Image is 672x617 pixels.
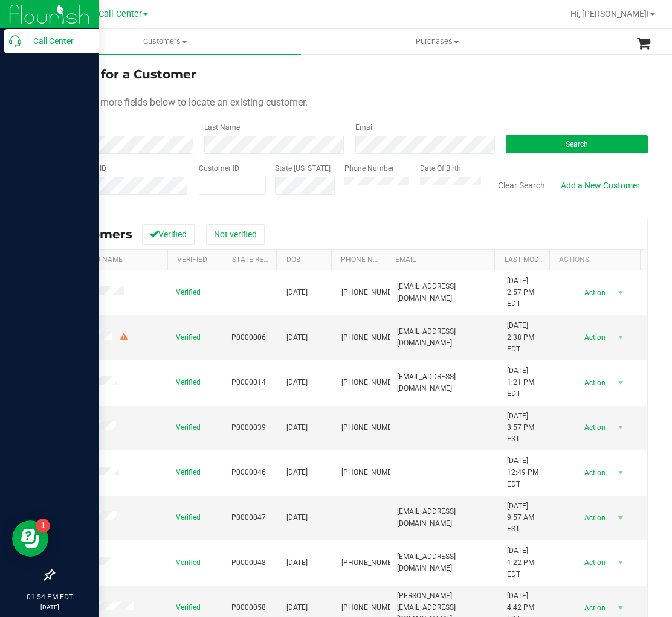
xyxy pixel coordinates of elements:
span: [DATE] 12:49 PM EDT [507,455,548,490]
span: [DATE] 9:57 AM EST [507,500,548,535]
span: Use one or more fields below to locate an existing customer. [53,97,308,108]
a: Phone Number [341,255,396,264]
span: select [613,554,628,571]
span: Verified [176,602,201,613]
span: Action [574,284,613,301]
button: Verified [142,224,195,245]
span: [EMAIL_ADDRESS][DOMAIN_NAME] [397,281,493,304]
span: [PHONE_NUMBER] [341,377,402,388]
a: Add a New Customer [553,175,648,196]
label: Date Of Birth [420,163,461,174]
span: [DATE] [286,602,308,613]
span: P0000046 [231,467,266,478]
a: Verified [177,255,207,264]
iframe: Resource center [12,520,48,557]
span: Verified [176,332,201,344]
span: P0000048 [231,557,266,569]
span: Action [574,374,613,391]
span: [DATE] [286,512,308,523]
span: Verified [176,467,201,478]
div: Actions [559,255,636,264]
label: Customer ID [199,163,239,174]
span: [PHONE_NUMBER] [341,332,402,344]
span: P0000039 [231,422,266,433]
span: Purchases [302,36,572,47]
span: select [613,284,628,301]
span: P0000006 [231,332,266,344]
span: Action [574,419,613,436]
a: Purchases [301,29,573,54]
button: Search [506,135,648,153]
span: Call Center [99,9,142,19]
span: Verified [176,557,201,569]
span: [DATE] 1:22 PM EDT [507,545,548,580]
span: [DATE] [286,377,308,388]
span: Action [574,510,613,526]
span: [DATE] [286,287,308,298]
span: [DATE] [286,422,308,433]
a: DOB [286,255,300,264]
span: [PHONE_NUMBER] [341,602,402,613]
span: Verified [176,377,201,388]
span: Search for a Customer [53,67,196,82]
a: State Registry Id [232,255,296,264]
label: State [US_STATE] [275,163,331,174]
span: P0000014 [231,377,266,388]
p: Call Center [21,34,94,48]
span: [EMAIL_ADDRESS][DOMAIN_NAME] [397,326,493,349]
span: Customers [29,36,301,47]
span: select [613,464,628,481]
span: [PHONE_NUMBER] [341,557,402,569]
button: Clear Search [490,175,553,196]
label: Email [355,122,374,133]
span: Hi, [PERSON_NAME]! [570,9,649,19]
span: select [613,599,628,616]
span: [DATE] [286,332,308,344]
span: Verified [176,287,201,298]
span: P0000058 [231,602,266,613]
a: Email [395,255,416,264]
span: [DATE] 3:57 PM EST [507,411,548,446]
span: [EMAIL_ADDRESS][DOMAIN_NAME] [397,371,493,394]
span: select [613,374,628,391]
span: [EMAIL_ADDRESS][DOMAIN_NAME] [397,551,493,574]
span: Action [574,554,613,571]
span: P0000047 [231,512,266,523]
p: 01:54 PM EDT [5,592,94,603]
span: [DATE] [286,557,308,569]
span: select [613,419,628,436]
span: Verified [176,512,201,523]
span: select [613,329,628,346]
button: Not verified [206,224,265,245]
inline-svg: Call Center [9,35,21,47]
span: [DATE] 1:21 PM EDT [507,365,548,400]
iframe: Resource center unread badge [36,519,50,533]
span: [PHONE_NUMBER] [341,467,402,478]
span: Action [574,329,613,346]
span: Action [574,464,613,481]
label: Last Name [204,122,240,133]
span: [EMAIL_ADDRESS][DOMAIN_NAME] [397,506,493,529]
span: [DATE] 2:57 PM EDT [507,275,548,310]
span: Verified [176,422,201,433]
a: Last Modified [505,255,556,264]
div: Warning - Level 2 [118,331,129,343]
span: [PHONE_NUMBER] [341,422,402,433]
span: Search [566,140,588,149]
label: Phone Number [344,163,394,174]
span: [PHONE_NUMBER] [341,287,402,298]
span: [DATE] 2:38 PM EDT [507,320,548,355]
span: select [613,510,628,526]
span: Action [574,599,613,616]
p: [DATE] [5,603,94,612]
span: [DATE] [286,467,308,478]
a: Customers [29,29,301,54]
